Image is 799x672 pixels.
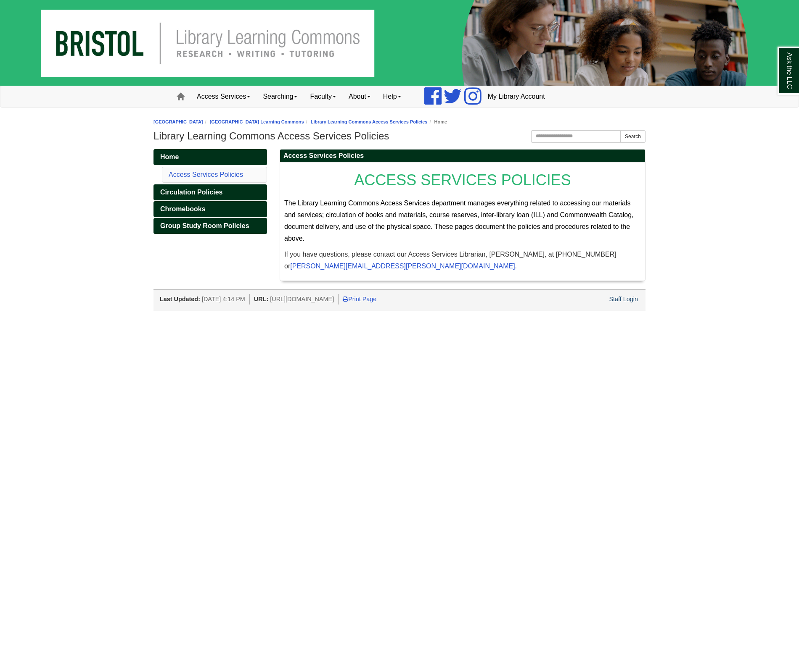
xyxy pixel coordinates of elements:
[343,296,348,302] i: Print Page
[210,119,304,124] a: [GEOGRAPHIC_DATA] Learning Commons
[153,218,267,234] a: Group Study Room Policies
[160,205,206,213] span: Chromebooks
[160,189,222,196] span: Circulation Policies
[354,171,571,189] span: ACCESS SERVICES POLICIES
[284,199,634,242] span: The Library Learning Commons Access Services department manages everything related to accessing o...
[284,251,616,270] span: If you have questions, please contact our Access Services Librarian, [PERSON_NAME], at [PHONE_NUM...
[377,86,407,107] a: Help
[153,118,646,126] nav: breadcrumb
[153,149,267,234] div: Guide Pages
[169,171,243,178] a: Access Services Policies
[270,296,334,302] span: [URL][DOMAIN_NAME]
[190,86,257,107] a: Access Services
[153,130,646,142] h1: Library Learning Commons Access Services Policies
[342,86,377,107] a: About
[160,296,200,302] span: Last Updated:
[254,296,268,302] span: URL:
[153,119,203,124] a: [GEOGRAPHIC_DATA]
[427,118,447,126] li: Home
[343,296,376,302] a: Print Page
[482,86,551,107] a: My Library Account
[153,184,267,200] a: Circulation Policies
[620,130,646,143] button: Search
[153,201,267,217] a: Chromebooks
[609,296,638,302] a: Staff Login
[304,86,342,107] a: Faculty
[280,150,645,163] h2: Access Services Policies
[257,86,304,107] a: Searching
[290,262,515,270] a: [PERSON_NAME][EMAIL_ADDRESS][PERSON_NAME][DOMAIN_NAME]
[160,222,249,229] span: Group Study Room Policies
[311,119,428,124] a: Library Learning Commons Access Services Policies
[153,149,267,165] a: Home
[160,153,179,160] span: Home
[202,296,245,302] span: [DATE] 4:14 PM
